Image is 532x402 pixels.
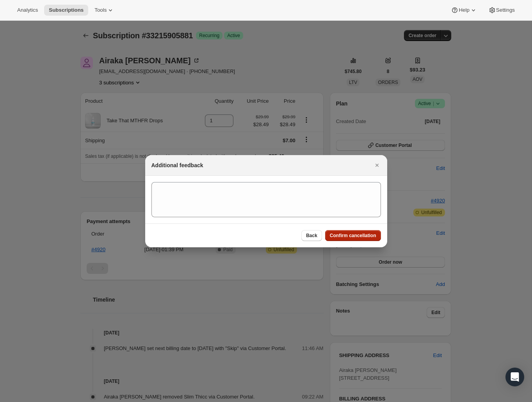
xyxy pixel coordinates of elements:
button: Tools [90,5,119,16]
button: Help [446,5,482,16]
span: Back [306,232,317,239]
button: Settings [484,5,520,16]
button: Close [372,160,383,171]
span: Settings [496,7,515,13]
button: Analytics [12,5,43,16]
span: Analytics [17,7,38,13]
span: Tools [94,7,107,13]
button: Back [301,230,322,241]
h2: Additional feedback [151,161,203,169]
div: Open Intercom Messenger [505,368,524,386]
button: Confirm cancellation [325,230,381,241]
span: Subscriptions [49,7,84,13]
span: Help [459,7,469,13]
span: Confirm cancellation [330,232,376,239]
button: Subscriptions [44,5,88,16]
